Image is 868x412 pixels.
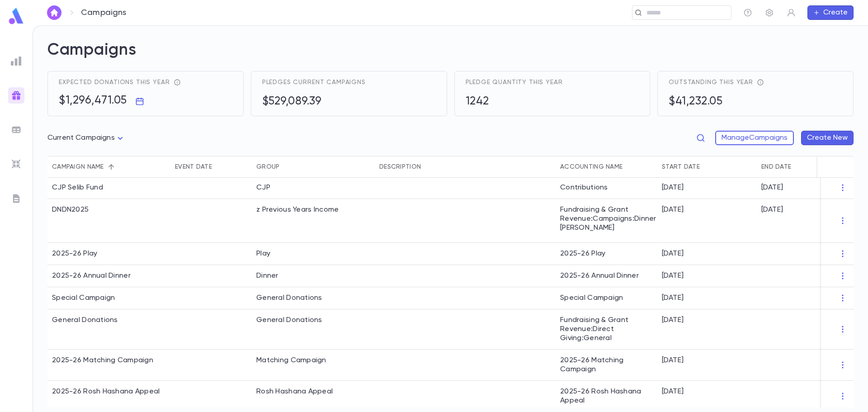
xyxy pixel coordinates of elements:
div: Event Date [175,156,212,178]
div: Special Campaign [556,287,657,309]
div: 2025-26 Matching Campaign [52,356,153,365]
div: reflects total pledges + recurring donations expected throughout the year [170,79,181,86]
p: [DATE] [761,183,783,192]
h5: $1,296,471.05 [59,94,127,108]
img: batches_grey.339ca447c9d9533ef1741baa751efc33.svg [11,124,22,135]
div: 2025-26 Annual Dinner [556,265,657,287]
p: [DATE] [761,205,783,214]
div: Fundraising & Grant Revenue:Campaigns:Dinner [PERSON_NAME] [556,199,657,243]
button: Sort [700,160,714,174]
div: Fundraising & Grant Revenue:Direct Giving:General [556,309,657,350]
img: imports_grey.530a8a0e642e233f2baf0ef88e8c9fcb.svg [11,159,22,170]
div: CJP [256,183,270,192]
div: End Date [757,156,856,178]
h2: Campaigns [47,40,854,71]
button: Sort [791,160,806,174]
div: Event Date [170,156,252,178]
p: [DATE] [662,271,684,280]
h5: $41,232.05 [669,95,722,109]
button: ManageCampaigns [715,131,794,145]
img: logo [7,7,25,25]
p: [DATE] [662,205,684,214]
span: Outstanding this year [669,79,753,86]
button: Sort [279,160,294,174]
div: 2025-26 Matching Campaign [556,350,657,381]
img: home_white.a664292cf8c1dea59945f0da9f25487c.svg [49,9,60,16]
div: CJP Selib Fund [52,183,103,192]
div: 2025-26 Rosh Hashana Appeal [556,381,657,412]
div: Start Date [657,156,757,178]
img: letters_grey.7941b92b52307dd3b8a917253454ce1c.svg [11,193,22,204]
div: Description [379,156,421,178]
div: Dinner [256,271,278,280]
p: Campaigns [81,8,127,18]
img: reports_grey.c525e4749d1bce6a11f5fe2a8de1b229.svg [11,56,22,66]
div: 2025-26 Rosh Hashana Appeal [52,387,160,396]
div: Rosh Hashana Appeal [256,387,333,396]
div: End Date [761,156,791,178]
button: Sort [104,160,118,174]
div: z Previous Years Income [256,205,339,214]
div: General Donations [52,316,118,325]
div: Current Campaigns [47,129,126,147]
h5: $529,089.39 [262,95,322,109]
button: Sort [623,160,637,174]
div: DNDN2025 [52,205,89,214]
div: Accounting Name [556,156,657,178]
div: total receivables - total income [753,79,764,86]
p: [DATE] [662,387,684,396]
div: Matching Campaign [256,356,326,365]
button: Create New [801,131,854,145]
div: Group [252,156,375,178]
div: Campaign name [47,156,170,178]
div: Description [375,156,556,178]
div: Campaign name [52,156,104,178]
img: campaigns_gradient.17ab1fa96dd0f67c2e976ce0b3818124.svg [11,90,22,101]
button: Sort [212,160,226,174]
span: Expected donations this year [59,79,170,86]
h5: 1242 [466,95,489,109]
span: Pledge quantity this year [466,79,563,86]
div: Accounting Name [560,156,623,178]
p: [DATE] [662,183,684,192]
div: 2025-26 Play [556,243,657,265]
div: Special Campaign [52,294,115,303]
div: 2025-26 Play [52,249,97,258]
div: 2025-26 Annual Dinner [52,271,131,280]
p: [DATE] [662,356,684,365]
p: [DATE] [662,249,684,258]
div: General Donations [256,294,322,303]
p: [DATE] [662,294,684,303]
p: [DATE] [662,316,684,325]
button: Sort [421,160,435,174]
div: Play [256,249,270,258]
div: General Donations [256,316,322,325]
div: Contributions [556,177,657,199]
span: Current Campaigns [47,134,115,142]
div: Group [256,156,279,178]
button: Create [807,5,854,20]
span: Pledges current campaigns [262,79,366,86]
div: Start Date [662,156,700,178]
